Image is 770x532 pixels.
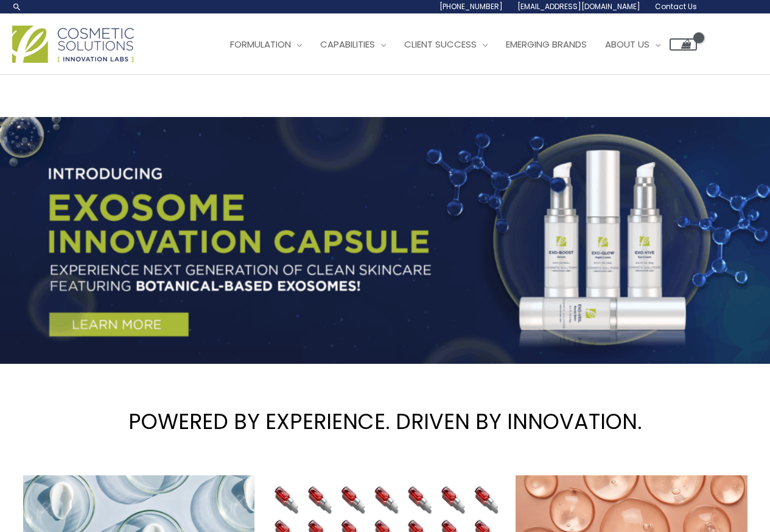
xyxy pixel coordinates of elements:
img: Cosmetic Solutions Logo [12,26,134,63]
a: Search icon link [12,2,22,12]
a: View Shopping Cart, empty [670,38,697,51]
span: Capabilities [320,38,375,51]
a: Emerging Brands [497,26,596,63]
nav: Site Navigation [212,26,697,63]
a: Formulation [221,26,311,63]
span: [EMAIL_ADDRESS][DOMAIN_NAME] [517,1,640,12]
a: About Us [596,26,670,63]
span: Contact Us [655,1,697,12]
a: Client Success [395,26,497,63]
span: Formulation [230,38,291,51]
span: Client Success [404,38,477,51]
span: Emerging Brands [506,38,587,51]
a: Capabilities [311,26,395,63]
span: [PHONE_NUMBER] [439,1,503,12]
span: About Us [605,38,649,51]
